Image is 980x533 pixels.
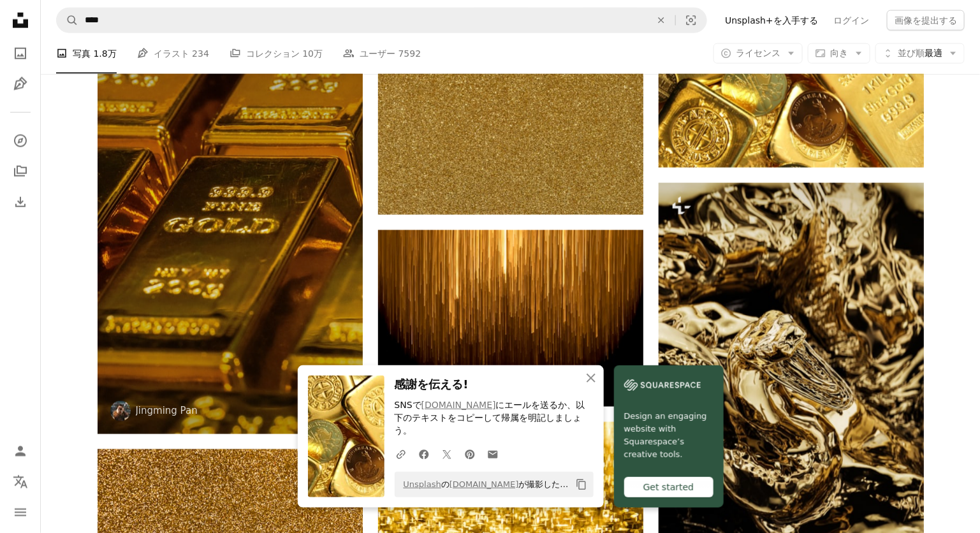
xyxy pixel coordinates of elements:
a: Jingming Pan [136,405,198,418]
a: コレクション 10万 [230,33,323,74]
a: [DOMAIN_NAME] [421,400,496,410]
img: file-1606177908946-d1eed1cbe4f5image [624,376,701,395]
span: 並び順 [898,48,925,58]
a: 金色のキラキラ背景の接写 [378,110,643,121]
a: Unsplash+を入手する [717,10,826,31]
a: Unsplash [404,479,441,489]
a: Facebookでシェアする [413,441,435,467]
button: クリップボードにコピーする [571,474,592,495]
a: Design an engaging website with Squarespace’s creative tools.Get started [614,365,724,507]
a: ゴールド&ブラック レクタンギュラーケース [98,230,363,241]
a: コレクション [8,159,33,184]
img: 金色のキラキラ背景の接写 [378,16,643,215]
span: 10万 [302,47,323,61]
form: サイト内でビジュアルを探す [56,8,707,33]
button: メニュー [8,500,33,525]
span: 最適 [898,47,942,60]
span: 7592 [399,47,421,61]
span: 向き [830,48,848,58]
a: イラスト 234 [137,33,209,74]
a: ユーザー 7592 [343,33,421,74]
span: Design an engaging website with Squarespace’s creative tools. [624,410,713,461]
button: ビジュアル検索 [676,8,706,33]
a: 金と銀の丸いコイン [659,73,924,85]
img: 黒い背景に黄色の線の非常に長い線 [378,230,643,407]
button: 画像を提出する [887,10,965,31]
span: ライセンス [736,48,780,58]
button: 並び順最適 [875,43,965,64]
img: ゴールド&ブラック レクタンギュラーケース [98,36,363,434]
a: ダウンロード履歴 [8,189,33,215]
a: Eメールでシェアする [481,441,504,467]
button: ライセンス [713,43,803,64]
div: Get started [624,477,713,497]
img: Jingming Panのプロフィールを見る [110,401,131,421]
p: SNSで にエールを送るか、以下のテキストをコピーして帰属を明記しましょう。 [395,399,594,437]
h3: 感謝を伝える! [395,376,594,394]
a: 黒い背景に黄色の線の非常に長い線 [378,312,643,324]
a: ログイン / 登録する [8,439,33,464]
span: 234 [192,47,209,61]
a: 金箔のクローズアップ [659,376,924,387]
button: Unsplashで検索する [57,8,78,33]
button: 全てクリア [647,8,675,33]
button: 向き [808,43,870,64]
a: ログイン [826,10,877,31]
a: ホーム — Unsplash [8,8,33,36]
button: 言語 [8,469,33,495]
a: [DOMAIN_NAME] [450,479,519,489]
span: の が撮影した写真 [397,474,571,495]
a: 探す [8,128,33,154]
a: Twitterでシェアする [435,441,458,467]
a: 写真 [8,41,33,66]
a: イラスト [8,71,33,97]
a: Pinterestでシェアする [458,441,481,467]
